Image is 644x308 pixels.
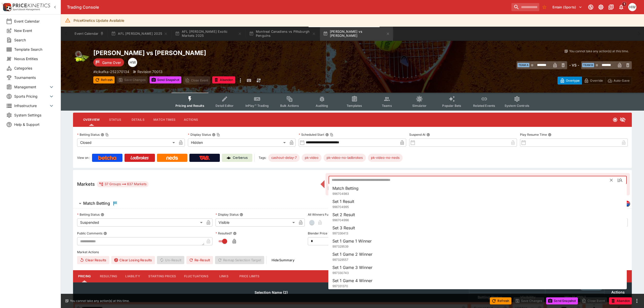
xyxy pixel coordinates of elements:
[324,154,366,162] div: Betting Target: cerberus
[70,299,130,303] p: You cannot take any action(s) at this time.
[269,256,297,264] button: HideSummary
[227,156,231,160] img: Cerberus
[332,225,355,230] span: Set 3 Result
[617,3,626,12] button: Notifications
[96,270,121,282] button: Resulting
[144,270,180,282] button: Starting Prices
[490,297,511,304] button: Refresh
[332,265,372,270] span: Set 1 Game 3 Winner
[233,232,237,235] button: Resulted?
[93,69,129,74] p: Copy To Clipboard
[614,78,630,83] p: Auto-Save
[111,256,155,264] button: Clear Losing Results
[332,212,355,217] span: Set 2 Result
[246,27,319,41] button: Montreal Canadiens vs Pittsburgh Penguins
[245,104,269,108] span: InPlay™ Trading
[615,176,624,185] button: Close
[442,104,461,108] span: Popular Bets
[605,77,632,84] button: Auto-Save
[77,132,100,137] p: Betting Status
[604,282,632,302] th: Actions
[347,104,362,108] span: Templates
[540,3,548,11] button: No Bookmarks
[548,133,551,136] button: Play Resume Time
[268,154,300,162] div: Betting Target: cerberus
[212,270,235,282] button: Links
[332,199,354,204] span: Set 1 Result
[332,231,348,235] span: 997336413
[98,156,116,160] img: Betcha
[14,94,48,99] span: Sports Pricing
[103,232,107,235] button: Public Comments
[586,3,595,12] button: Connected to PK
[157,256,184,264] span: Un-Result
[14,47,55,52] span: Template Search
[607,176,615,184] button: Clear
[105,133,109,136] button: Copy To Clipboard
[606,3,616,12] button: Documentation
[268,155,300,160] span: cashout-delay-7
[128,58,137,67] div: Harry Walker
[549,3,585,11] button: Select Tenant
[216,218,297,227] div: Visible
[188,132,211,137] p: Display Status
[77,212,100,217] p: Betting Status
[426,133,430,136] button: Suspend At
[180,114,202,126] button: Actions
[609,297,632,304] button: Abandon
[104,114,127,126] button: Status
[13,4,50,7] img: PriceKinetics
[558,77,632,84] div: Start From
[324,155,366,160] span: pk-video-no-ladbrokes
[280,104,299,108] span: Bulk Actions
[216,231,232,235] p: Resulted?
[171,93,533,111] div: Event type filters
[77,181,95,187] h5: Markets
[240,213,243,216] button: Display Status
[330,133,333,136] button: Copy To Clipboard
[249,289,293,296] span: Selection Name (2)
[14,28,55,33] span: New Event
[73,270,96,282] button: Pricing
[77,218,204,227] div: Suspended
[624,201,630,206] img: lclkafka
[186,256,213,264] button: Re-Result
[620,117,626,123] svg: Hidden
[83,201,110,206] h6: Match Betting
[590,78,603,83] p: Override
[77,256,109,264] button: Clear Results
[582,63,594,67] span: Team B
[2,2,12,12] img: PriceKinetics Logo
[325,133,329,136] button: Scheduled StartCopy To Clipboard
[235,270,264,282] button: Price Limits
[150,76,181,83] button: Send Snapshot
[627,2,638,13] button: Harrison Walker
[216,104,234,108] span: Detail Editor
[14,122,55,127] span: Help & Support
[180,270,212,282] button: Fluctuations
[14,56,55,61] span: Nexus Entities
[624,200,630,207] div: lclkafka
[316,104,328,108] span: Auditing
[212,76,235,83] button: Abandon
[212,133,216,136] button: Display StatusCopy To Clipboard
[237,76,243,84] button: more
[222,154,252,162] a: Cerberus
[332,245,348,248] span: 997329539
[613,117,618,122] svg: Closed
[121,270,144,282] button: Liability
[505,104,529,108] span: System Controls
[332,218,349,222] span: 996704996
[67,5,509,10] div: Trading Console
[14,75,55,80] span: Tournaments
[299,132,324,137] p: Scheduled Start
[409,132,425,137] p: Suspend At
[520,132,547,137] p: Play Resume Time
[332,258,348,262] span: 997329557
[558,77,582,84] button: Overtype
[412,104,426,108] span: Simulator
[382,104,392,108] span: Teams
[569,49,629,54] p: You cannot take any action(s) at this time.
[332,238,372,244] span: Set 1 Game 1 Winner
[212,77,235,82] span: Mark an event as closed and abandoned.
